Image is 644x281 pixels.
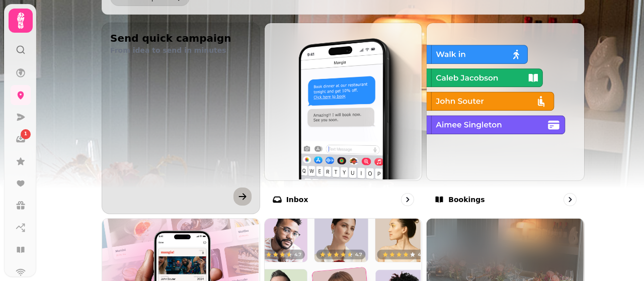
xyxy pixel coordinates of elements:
[24,131,27,138] span: 1
[426,22,583,179] img: Bookings
[11,129,31,149] a: 1
[264,23,423,214] a: InboxInbox
[448,195,485,205] p: Bookings
[286,195,308,205] p: Inbox
[264,22,421,179] img: Inbox
[102,23,260,214] button: Send quick campaignFrom idea to send in minutes
[403,195,413,205] svg: go to
[110,31,252,45] h2: Send quick campaign
[110,45,252,55] p: From idea to send in minutes
[565,195,575,205] svg: go to
[426,23,585,214] a: BookingsBookings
